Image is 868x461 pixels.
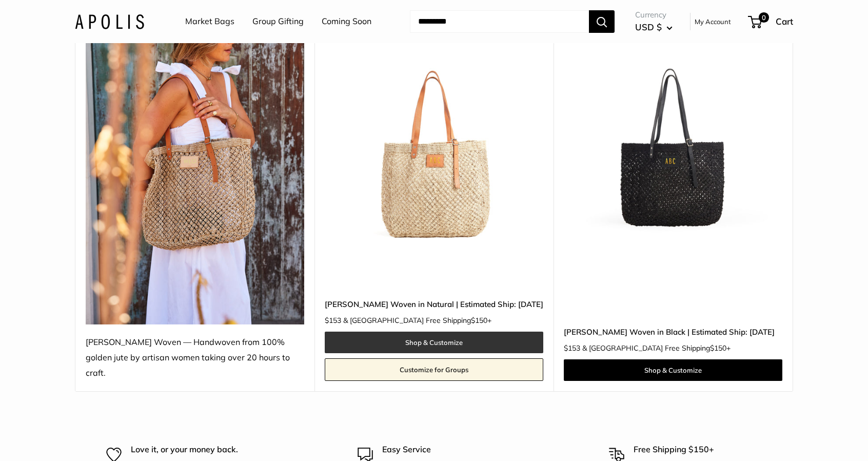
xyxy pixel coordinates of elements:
[564,326,782,338] a: [PERSON_NAME] Woven in Black | Estimated Ship: [DATE]
[710,343,726,353] span: $150
[634,443,762,456] p: Free Shipping $150+
[252,14,304,29] a: Group Gifting
[695,15,731,28] a: My Account
[86,335,304,381] div: [PERSON_NAME] Woven — Handwoven from 100% golden jute by artisan women taking over 20 hours to cr...
[325,33,543,252] a: Mercado Woven in Natural | Estimated Ship: Oct. 19thMercado Woven in Natural | Estimated Ship: Oc...
[582,344,731,352] span: & [GEOGRAPHIC_DATA] Free Shipping +
[589,10,615,33] button: Search
[75,14,144,29] img: Apolis
[86,33,304,324] img: Mercado Woven — Handwoven from 100% golden jute by artisan women taking over 20 hours to craft.
[635,8,673,22] span: Currency
[325,332,543,353] a: Shop & Customize
[325,298,543,310] a: [PERSON_NAME] Woven in Natural | Estimated Ship: [DATE]
[564,33,782,252] a: Mercado Woven in Black | Estimated Ship: Oct. 19thMercado Woven in Black | Estimated Ship: Oct. 19th
[322,14,371,29] a: Coming Soon
[776,16,793,27] span: Cart
[131,443,259,456] p: Love it, or your money back.
[325,33,543,252] img: Mercado Woven in Natural | Estimated Ship: Oct. 19th
[749,13,793,30] a: 0 Cart
[564,33,782,252] img: Mercado Woven in Black | Estimated Ship: Oct. 19th
[471,316,487,325] span: $150
[343,317,491,324] span: & [GEOGRAPHIC_DATA] Free Shipping +
[185,14,234,29] a: Market Bags
[759,12,769,23] span: 0
[564,343,580,353] span: $153
[564,359,782,381] a: Shop & Customize
[635,19,673,35] button: USD $
[325,316,341,325] span: $153
[382,443,510,456] p: Easy Service
[635,22,662,32] span: USD $
[410,10,589,33] input: Search...
[325,358,543,381] a: Customize for Groups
